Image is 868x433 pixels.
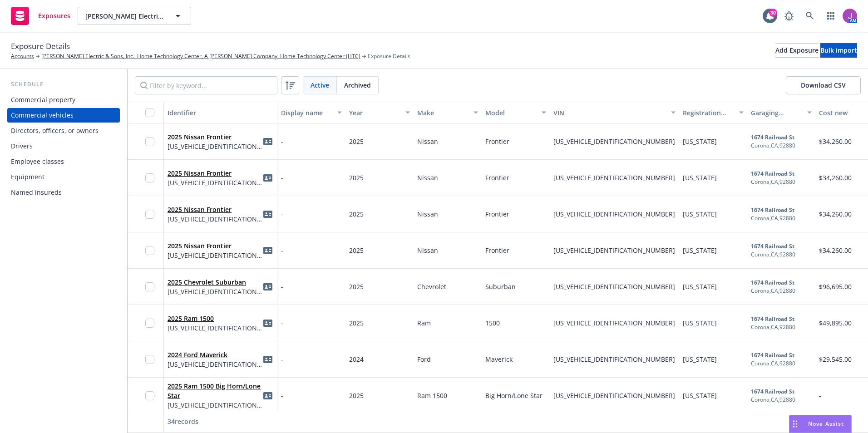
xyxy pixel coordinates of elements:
div: Display name [281,108,332,118]
span: $29,545.00 [819,355,852,364]
a: 2025 Ram 1500 Big Horn/Lone Star [168,382,261,400]
a: Accounts [11,52,34,60]
button: Nova Assist [789,415,852,433]
b: 1674 Railroad St [751,206,794,214]
div: Model [485,108,536,118]
span: [US_VEHICLE_IDENTIFICATION_NUMBER] [553,282,675,291]
span: 2025 [349,282,364,291]
span: [US_VEHICLE_IDENTIFICATION_NUMBER] [168,400,262,410]
span: Ram 1500 [417,391,447,400]
span: [US_STATE] [683,391,717,400]
button: Bulk import [820,43,857,58]
a: 2025 Nissan Frontier [168,205,232,214]
span: 2025 Nissan Frontier [168,205,262,214]
span: Chevrolet [417,282,446,291]
span: [US_STATE] [683,173,717,182]
span: Archived [344,80,371,90]
input: Toggle Row Selected [145,137,154,146]
a: idCard [262,318,273,329]
span: 1500 [485,319,500,327]
button: Year [345,102,414,123]
div: Drivers [11,139,33,153]
div: VIN [553,108,666,118]
span: [US_VEHICLE_IDENTIFICATION_NUMBER] [168,142,262,151]
div: Corona , CA , 92880 [751,287,795,295]
span: Frontier [485,137,509,146]
span: Ford [417,355,431,364]
button: [PERSON_NAME] Electric & Sons, Inc., Home Technology Center, A [PERSON_NAME] Company, Home Techno... [78,7,191,25]
span: [US_VEHICLE_IDENTIFICATION_NUMBER] [168,287,262,296]
span: Nova Assist [808,420,844,428]
a: idCard [262,354,273,365]
span: [US_STATE] [683,210,717,218]
a: Named insureds [7,185,120,200]
span: Nissan [417,210,438,218]
a: Employee classes [7,154,120,169]
span: idCard [262,390,273,401]
span: [US_VEHICLE_IDENTIFICATION_NUMBER] [168,359,262,369]
span: Frontier [485,173,509,182]
span: - [281,318,283,328]
div: Named insureds [11,185,62,200]
input: Toggle Row Selected [145,355,154,364]
span: idCard [262,281,273,292]
input: Toggle Row Selected [145,319,154,328]
div: Corona , CA , 92880 [751,359,795,368]
span: Exposure Details [368,52,410,60]
a: Search [801,7,819,25]
span: [US_VEHICLE_IDENTIFICATION_NUMBER] [553,210,675,218]
button: Registration state [679,102,747,123]
b: 1674 Railroad St [751,351,794,359]
a: 2025 Chevrolet Suburban [168,278,246,286]
span: 2025 Ram 1500 Big Horn/Lone Star [168,381,262,400]
span: 2025 Nissan Frontier [168,132,262,142]
input: Toggle Row Selected [145,210,154,219]
span: 2024 [349,355,364,364]
a: Commercial vehicles [7,108,120,123]
span: $34,260.00 [819,137,852,146]
span: [US_STATE] [683,137,717,146]
span: Frontier [485,246,509,255]
input: Toggle Row Selected [145,246,154,255]
b: 1674 Railroad St [751,388,794,395]
span: Exposure Details [11,40,70,52]
span: - [281,137,283,146]
span: [US_VEHICLE_IDENTIFICATION_NUMBER] [553,173,675,182]
b: 1674 Railroad St [751,279,794,286]
input: Toggle Row Selected [145,173,154,182]
span: $34,260.00 [819,246,852,255]
a: idCard [262,209,273,220]
span: 2025 [349,173,364,182]
button: Model [482,102,550,123]
a: Drivers [7,139,120,153]
a: idCard [262,245,273,256]
a: 2025 Nissan Frontier [168,133,232,141]
span: 2025 [349,210,364,218]
button: Garaging address [747,102,815,123]
b: 1674 Railroad St [751,133,794,141]
span: [US_STATE] [683,319,717,327]
button: Add Exposure [775,43,819,58]
span: Ram [417,319,431,327]
span: $34,260.00 [819,173,852,182]
div: Corona , CA , 92880 [751,178,795,186]
span: 34 records [168,417,198,426]
div: Corona , CA , 92880 [751,396,795,404]
div: Drag to move [789,415,801,433]
span: 2025 Ram 1500 [168,314,262,323]
span: idCard [262,172,273,183]
span: [US_VEHICLE_IDENTIFICATION_NUMBER] [168,178,262,187]
a: idCard [262,136,273,147]
span: $96,695.00 [819,282,852,291]
a: Equipment [7,170,120,184]
b: 1674 Railroad St [751,170,794,177]
span: - [281,282,283,291]
span: [US_VEHICLE_IDENTIFICATION_NUMBER] [168,323,262,333]
span: Exposures [38,12,70,20]
div: Registration state [683,108,734,118]
div: Directors, officers, or owners [11,123,99,138]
